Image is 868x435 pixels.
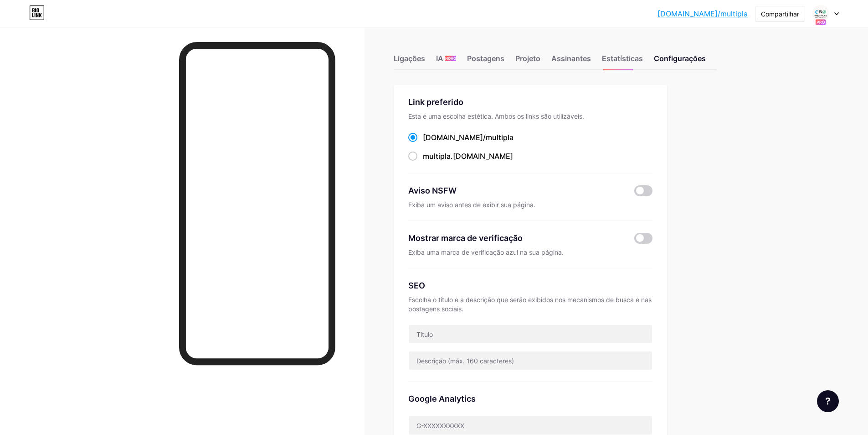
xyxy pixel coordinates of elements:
[409,325,652,343] input: Título
[408,201,535,209] font: Exiba um aviso antes de exibir sua página.
[408,296,652,313] font: Escolha o título e a descrição que serão exibidos nos mecanismos de busca e nas postagens sociais.
[408,233,523,243] font: Mostrar marca de verificação
[408,186,457,195] font: Aviso NSFW
[423,133,514,142] font: [DOMAIN_NAME]/multipla
[451,152,513,161] font: .[DOMAIN_NAME]
[761,10,799,18] font: Compartilhar
[394,54,425,63] font: Ligações
[602,54,643,63] font: Estatísticas
[409,351,652,370] input: Descrição (máx. 160 caracteres)
[409,416,652,435] input: G-XXXXXXXXXX
[423,152,451,161] font: multipla
[657,8,748,19] a: [DOMAIN_NAME]/multipla
[657,9,748,18] font: [DOMAIN_NAME]/multipla
[467,54,504,63] font: Postagens
[812,5,829,22] img: ferramentas multiplas
[408,248,564,256] font: Exiba uma marca de verificação azul na sua página.
[515,54,540,63] font: Projeto
[445,56,456,61] font: NOVO
[408,394,476,404] font: Google Analytics
[408,97,463,107] font: Link preferido
[408,112,584,120] font: Esta é uma escolha estética. Ambos os links são utilizáveis.
[654,54,706,63] font: Configurações
[408,281,425,290] font: SEO
[551,54,591,63] font: Assinantes
[436,54,443,63] font: IA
